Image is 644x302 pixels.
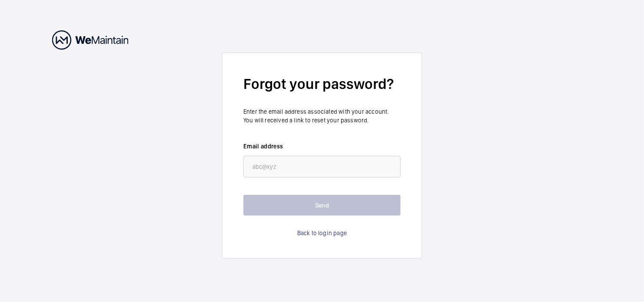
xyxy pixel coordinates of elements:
p: Enter the email address associated with your account. You will received a link to reset your pass... [243,107,401,125]
h2: Forgot your password? [243,74,401,94]
a: Back to login page [297,229,347,237]
button: Send [243,195,401,216]
input: abc@xyz [243,156,401,177]
label: Email address [243,142,401,151]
